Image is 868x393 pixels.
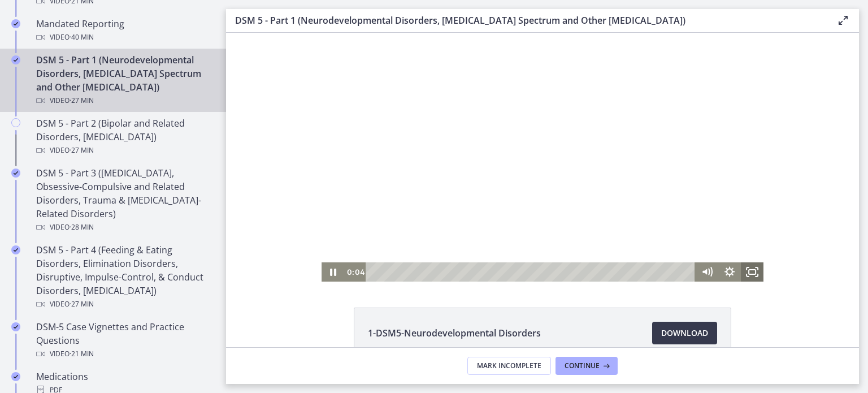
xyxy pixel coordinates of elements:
[36,243,212,311] div: DSM 5 - Part 4 (Feeding & Eating Disorders, Elimination Disorders, Disruptive, Impulse-Control, &...
[70,347,94,361] span: · 21 min
[368,326,541,340] span: 1-DSM5-Neurodevelopmental Disorders
[70,297,94,311] span: · 27 min
[492,230,515,249] button: Show settings menu
[11,169,20,178] i: Completed
[11,245,20,254] i: Completed
[70,144,94,157] span: · 27 min
[36,94,212,107] div: Video
[36,31,212,44] div: Video
[36,144,212,157] div: Video
[70,221,94,234] span: · 28 min
[70,94,94,107] span: · 27 min
[235,14,818,27] h3: DSM 5 - Part 1 (Neurodevelopmental Disorders, [MEDICAL_DATA] Spectrum and Other [MEDICAL_DATA])
[652,322,717,344] a: Download
[11,55,20,64] i: Completed
[555,357,618,375] button: Continue
[36,17,212,44] div: Mandated Reporting
[470,230,492,249] button: Mute
[36,53,212,107] div: DSM 5 - Part 1 (Neurodevelopmental Disorders, [MEDICAL_DATA] Spectrum and Other [MEDICAL_DATA])
[36,116,212,157] div: DSM 5 - Part 2 (Bipolar and Related Disorders, [MEDICAL_DATA])
[11,19,20,28] i: Completed
[36,221,212,234] div: Video
[467,357,551,375] button: Mark Incomplete
[36,320,212,361] div: DSM-5 Case Vignettes and Practice Questions
[477,361,541,370] span: Mark Incomplete
[226,33,859,282] iframe: Video Lesson
[515,230,537,249] button: Fullscreen
[11,372,20,381] i: Completed
[70,31,94,44] span: · 40 min
[565,361,600,370] span: Continue
[36,297,212,311] div: Video
[11,322,20,331] i: Completed
[36,166,212,234] div: DSM 5 - Part 3 ([MEDICAL_DATA], Obsessive-Compulsive and Related Disorders, Trauma & [MEDICAL_DAT...
[661,326,708,340] span: Download
[36,347,212,361] div: Video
